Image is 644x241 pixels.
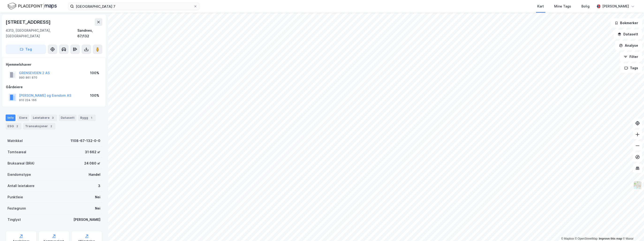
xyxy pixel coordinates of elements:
button: Tags [620,63,642,73]
img: logo.f888ab2527a4732fd821a326f86c7f29.svg [8,2,57,10]
div: Transaksjoner [23,123,55,130]
a: Improve this map [599,237,622,240]
div: Nei [95,194,100,200]
div: 2 [15,124,19,129]
div: Antall leietakere [8,183,34,189]
button: Tag [6,45,46,54]
div: Eiendomstype [8,172,31,177]
div: 31 662 ㎡ [85,149,100,155]
img: Z [633,181,642,190]
button: Bokmerker [610,18,642,28]
div: 24 080 ㎡ [84,161,100,166]
button: Analyse [615,41,642,50]
div: Kontrollprogram for chat [621,218,644,241]
div: 100% [90,70,99,76]
iframe: Chat Widget [621,218,644,241]
div: Bolig [581,4,590,9]
div: 990 861 870 [19,76,37,80]
a: Mapbox [561,237,574,240]
a: OpenStreetMap [575,237,598,240]
div: Nei [95,206,100,211]
div: Leietakere [31,115,57,121]
div: 100% [90,93,99,98]
div: Tomteareal [8,149,26,155]
div: Tinglyst [8,217,21,222]
div: Mine Tags [554,4,571,9]
div: Matrikkel [8,138,23,144]
div: 4313, [GEOGRAPHIC_DATA], [GEOGRAPHIC_DATA] [6,28,77,39]
div: Hjemmelshaver [6,62,102,67]
div: [PERSON_NAME] [73,217,100,222]
div: Gårdeiere [6,84,102,90]
div: [PERSON_NAME] [602,4,629,9]
div: Datasett [59,115,76,121]
div: ESG [6,123,21,130]
div: Festegrunn [8,206,26,211]
div: Info [6,115,15,121]
button: Filter [620,52,642,61]
div: Kart [537,4,544,9]
button: Datasett [614,30,642,39]
input: Søk på adresse, matrikkel, gårdeiere, leietakere eller personer [74,3,193,10]
div: 1 [89,115,94,120]
div: Eiere [17,115,29,121]
div: Handel [89,172,100,177]
div: Bruksareal (BRA) [8,161,34,166]
div: 910 224 166 [19,98,37,102]
div: 1108-67-132-0-0 [71,138,100,144]
div: Bygg [78,115,96,121]
div: Punktleie [8,194,23,200]
div: 2 [49,124,53,129]
div: 3 [50,115,55,120]
div: 3 [98,183,100,189]
div: [STREET_ADDRESS] [6,18,52,26]
div: Sandnes, 67/132 [77,28,102,39]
